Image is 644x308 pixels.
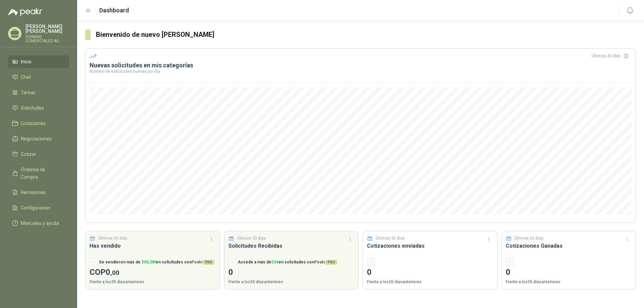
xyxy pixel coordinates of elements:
p: Frente a los 30 días anteriores [90,279,216,285]
span: PRO [326,260,337,265]
p: Últimos 30 días [514,235,543,242]
h3: Cotizaciones Ganadas [506,242,632,250]
p: Frente a los 30 días anteriores [228,279,355,285]
p: 0 [228,266,355,279]
p: COP [90,266,216,279]
a: Órdenes de Compra [8,163,69,183]
div: - [228,258,236,266]
span: $ 50,3M [142,260,156,264]
a: Inicio [8,55,69,68]
span: Remisiones [21,189,46,196]
p: 0 [506,266,632,279]
p: 0 [367,266,493,279]
span: PRO [203,260,214,265]
p: Accede a más de en solicitudes con [238,259,337,265]
span: Chat [21,73,31,81]
div: Últimos 30 días [592,51,632,61]
h3: Bienvenido de nuevo [PERSON_NAME] [96,29,636,40]
h3: Cotizaciones enviadas [367,242,493,250]
span: Peakr [192,260,214,264]
p: Se vendieron más de en solicitudes con [99,259,214,265]
h1: Dashboard [99,6,129,15]
h3: Has vendido [90,242,216,250]
div: - [367,258,375,266]
a: Chat [8,71,69,83]
span: Tareas [21,89,36,96]
div: - [506,258,514,266]
a: Configuración [8,201,69,214]
h3: Nuevas solicitudes en mis categorías [90,61,632,69]
p: Frente a los 30 días anteriores [506,279,632,285]
span: Inicio [21,58,32,65]
p: Número de solicitudes nuevas por día [90,69,632,73]
a: Solicitudes [8,102,69,114]
a: Negociaciones [8,132,69,145]
div: - [90,258,98,266]
p: FORMAS COMERCIALES AG [25,35,69,43]
span: Configuración [21,204,50,211]
span: Solicitudes [21,104,44,112]
a: Manuales y ayuda [8,217,69,230]
span: Cotizar [21,150,36,158]
a: Tareas [8,86,69,99]
p: [PERSON_NAME] [PERSON_NAME] [25,24,69,34]
p: Últimos 30 días [237,235,266,242]
a: Cotizar [8,148,69,161]
img: Logo peakr [8,8,42,16]
span: Órdenes de Compra [21,166,63,181]
a: Remisiones [8,186,69,199]
span: Licitaciones [21,120,46,127]
h3: Solicitudes Recibidas [228,242,355,250]
span: Manuales y ayuda [21,220,59,227]
p: Últimos 30 días [376,235,405,242]
span: 0 [106,267,119,277]
span: Peakr [314,260,337,264]
span: 534 [271,260,278,264]
a: Licitaciones [8,117,69,130]
p: Frente a los 30 días anteriores [367,279,493,285]
span: ,00 [110,269,119,276]
p: Últimos 30 días [98,235,127,242]
span: Negociaciones [21,135,52,142]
